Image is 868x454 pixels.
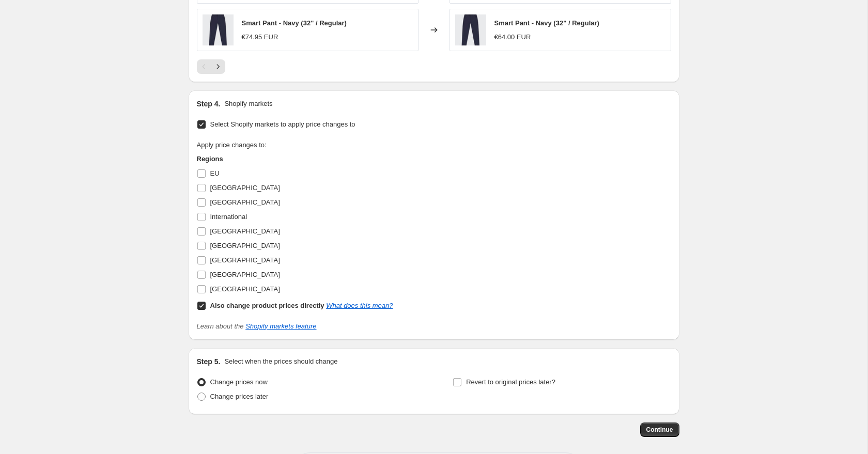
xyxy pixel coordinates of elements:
[242,19,347,27] span: Smart Pant - Navy (32" / Regular)
[197,99,221,109] h2: Step 4.
[640,422,679,437] button: Continue
[242,33,278,41] span: €74.95 EUR
[210,169,220,177] span: EU
[494,33,531,41] span: €64.00 EUR
[203,14,234,45] img: 5391536119683_1-min_80x.jpg
[210,302,324,309] b: Also change product prices directly
[326,302,393,309] a: What does this mean?
[197,322,317,330] i: Learn about the
[466,378,555,386] span: Revert to original prices later?
[210,242,280,249] span: [GEOGRAPHIC_DATA]
[646,426,673,434] span: Continue
[210,184,280,192] span: [GEOGRAPHIC_DATA]
[494,19,599,27] span: Smart Pant - Navy (32" / Regular)
[197,141,267,149] span: Apply price changes to:
[210,285,280,293] span: [GEOGRAPHIC_DATA]
[211,59,225,74] button: Next
[210,378,268,386] span: Change prices now
[455,14,486,45] img: 5391536119683_1-min_80x.jpg
[210,227,280,235] span: [GEOGRAPHIC_DATA]
[245,322,316,330] a: Shopify markets feature
[224,99,272,109] p: Shopify markets
[210,120,355,128] span: Select Shopify markets to apply price changes to
[197,59,225,74] nav: Pagination
[224,356,337,367] p: Select when the prices should change
[210,256,280,264] span: [GEOGRAPHIC_DATA]
[197,154,393,164] h3: Regions
[210,271,280,278] span: [GEOGRAPHIC_DATA]
[210,213,247,221] span: International
[210,393,269,400] span: Change prices later
[197,356,221,367] h2: Step 5.
[210,198,280,206] span: [GEOGRAPHIC_DATA]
